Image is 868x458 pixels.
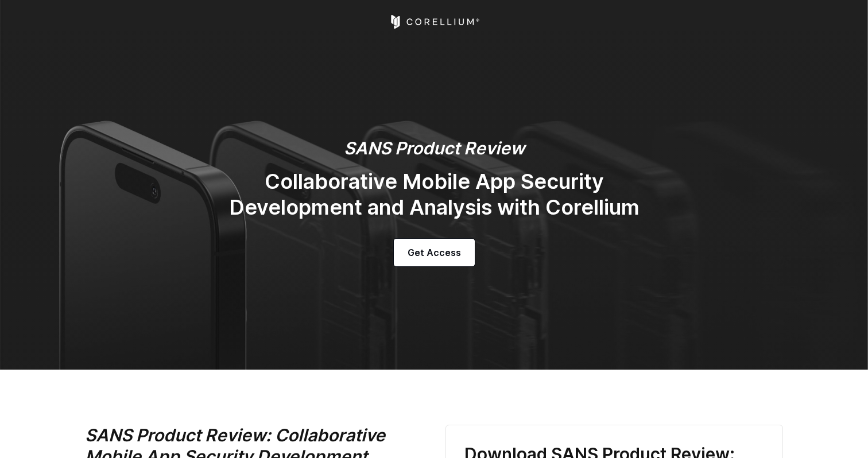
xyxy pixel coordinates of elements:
[389,15,480,29] a: Corellium Home
[344,138,525,158] em: SANS Product Review
[408,246,461,259] span: Get Access
[394,239,475,266] a: Get Access
[204,169,664,220] h2: Collaborative Mobile App Security Development and Analysis with Corellium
